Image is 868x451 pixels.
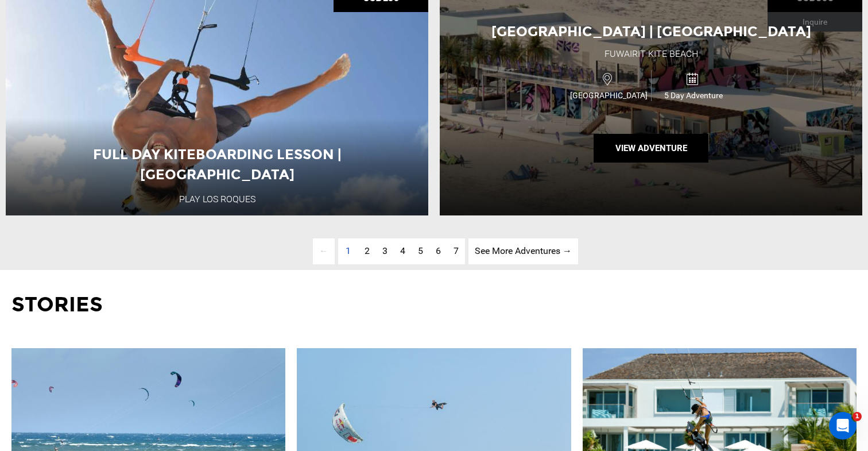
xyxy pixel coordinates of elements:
span: 4 [400,245,405,256]
span: 1 [852,412,862,421]
iframe: Intercom live chat [829,412,857,440]
span: 5 [418,245,423,256]
span: 6 [436,245,441,256]
span: 2 [365,245,370,256]
span: [GEOGRAPHIC_DATA] | [GEOGRAPHIC_DATA] [491,23,811,40]
ul: Pagination [290,238,578,264]
span: 3 [382,245,387,256]
p: Stories [11,290,857,319]
div: Fuwairit Kite Beach [604,48,698,61]
span: 5 Day Adventure [652,90,735,101]
span: 1 [339,238,357,264]
button: View Adventure [594,134,708,163]
span: 7 [454,245,459,256]
span: [GEOGRAPHIC_DATA] [567,90,651,101]
a: See More Adventures → page [468,238,578,264]
span: ← [313,238,335,264]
